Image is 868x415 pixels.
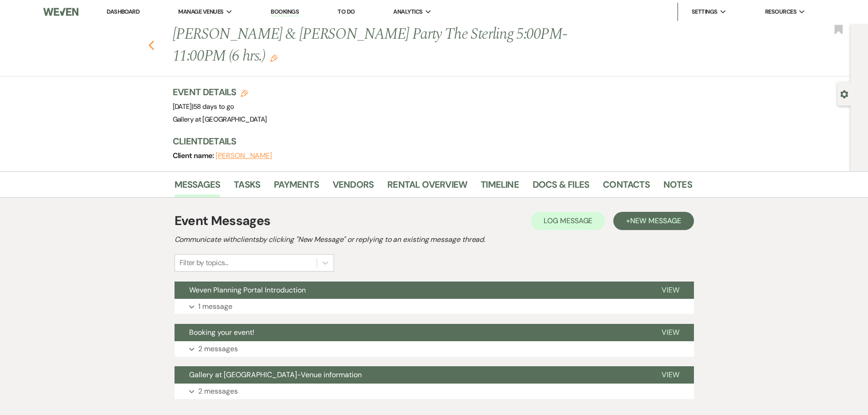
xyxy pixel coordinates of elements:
span: Client name: [173,151,216,160]
a: Timeline [481,177,519,197]
h2: Communicate with clients by clicking "New Message" or replying to an existing message thread. [175,234,694,245]
button: Edit [270,54,277,62]
button: Log Message [531,212,605,230]
a: Docs & Files [533,177,589,197]
h3: Client Details [173,135,683,148]
a: Vendors [333,177,374,197]
p: 1 message [198,301,232,313]
span: | [192,102,234,111]
span: [DATE] [173,102,234,111]
a: Rental Overview [387,177,467,197]
span: View [662,285,679,295]
a: Messages [175,177,221,197]
h1: Event Messages [175,211,271,231]
span: Gallery at [GEOGRAPHIC_DATA]-Venue information [189,370,362,379]
button: 2 messages [175,341,694,357]
button: +New Message [613,212,693,230]
button: View [647,366,694,384]
span: Weven Planning Portal Introduction [189,285,306,295]
p: 2 messages [198,385,238,397]
span: Manage Venues [178,7,223,16]
a: Contacts [603,177,650,197]
span: Log Message [544,216,592,225]
span: Booking your event! [189,328,254,337]
img: Weven Logo [43,2,78,21]
span: View [662,328,679,337]
span: Analytics [393,7,422,16]
a: To Do [338,8,354,15]
button: 1 message [175,299,694,314]
a: Payments [274,177,319,197]
button: 2 messages [175,384,694,399]
button: View [647,324,694,341]
span: Gallery at [GEOGRAPHIC_DATA] [173,115,267,124]
button: [PERSON_NAME] [216,152,272,159]
div: Filter by topics... [180,257,228,268]
span: View [662,370,679,379]
a: Notes [663,177,692,197]
button: Gallery at [GEOGRAPHIC_DATA]-Venue information [175,366,647,384]
a: Tasks [234,177,260,197]
a: Bookings [271,8,299,16]
button: View [647,282,694,299]
p: 2 messages [198,343,238,355]
h3: Event Details [173,86,267,98]
button: Booking your event! [175,324,647,341]
h1: [PERSON_NAME] & [PERSON_NAME] Party The Sterling 5:00PM-11:00PM (6 hrs.) [173,24,581,67]
span: Resources [765,7,796,16]
span: Settings [692,7,718,16]
button: Weven Planning Portal Introduction [175,282,647,299]
a: Dashboard [107,8,139,15]
button: Open lead details [840,89,848,98]
span: 58 days to go [193,102,234,111]
span: New Message [630,216,681,225]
